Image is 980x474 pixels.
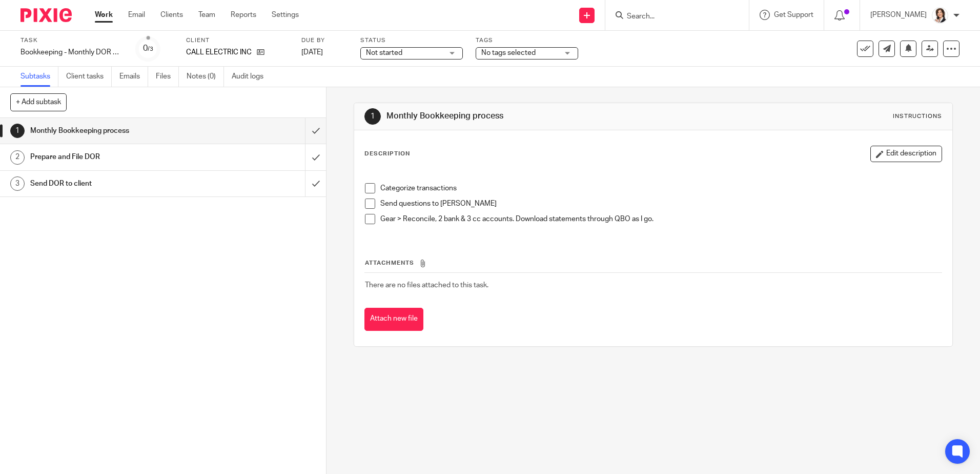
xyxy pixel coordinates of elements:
button: + Add subtask [10,93,67,111]
div: 2 [10,150,25,165]
h1: Monthly Bookkeeping process [386,111,675,122]
h1: Prepare and File DOR [30,149,207,165]
h1: Send DOR to client [30,176,207,191]
label: Task [21,36,123,45]
p: CALL ELECTRIC INC [186,47,252,57]
a: Settings [272,10,299,20]
h1: Monthly Bookkeeping process [30,123,207,139]
span: There are no files attached to this task. [365,282,488,289]
p: Categorize transactions [380,183,941,193]
img: Pixie [21,8,72,22]
div: Instructions [893,112,942,121]
div: 1 [364,108,381,125]
a: Email [128,10,145,20]
a: Reports [231,10,256,20]
span: No tags selected [481,49,536,56]
label: Client [186,36,289,45]
button: Edit description [870,146,942,162]
div: 1 [10,124,25,138]
div: 0 [143,43,153,54]
p: Description [364,150,410,158]
label: Status [360,36,463,45]
p: Send questions to [PERSON_NAME] [380,199,941,209]
a: Subtasks [21,67,58,87]
div: 3 [10,176,25,191]
a: Audit logs [232,67,271,87]
label: Tags [476,36,578,45]
input: Search [626,12,718,22]
a: Files [156,67,179,87]
a: Team [198,10,215,20]
img: BW%20Website%203%20-%20square.jpg [932,7,948,24]
p: Gear > Reconcile, 2 bank & 3 cc accounts. Download statements through QBO as I go. [380,214,941,224]
span: Attachments [365,260,414,266]
a: Client tasks [66,67,112,87]
a: Notes (0) [187,67,224,87]
div: Bookkeeping - Monthly DOR &amp; bank access - CALL ELECTRIC INC (cloned 13:54:22) [21,47,123,57]
a: Emails [119,67,148,87]
a: Work [95,10,113,20]
span: [DATE] [301,49,323,56]
p: [PERSON_NAME] [870,10,927,20]
span: Get Support [774,11,813,18]
button: Attach new file [364,308,423,331]
small: /3 [148,46,153,52]
label: Due by [301,36,348,45]
span: Not started [366,49,402,56]
div: Bookkeeping - Monthly DOR & bank access - CALL ELECTRIC INC (cloned 13:54:22) [21,47,123,57]
a: Clients [160,10,183,20]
